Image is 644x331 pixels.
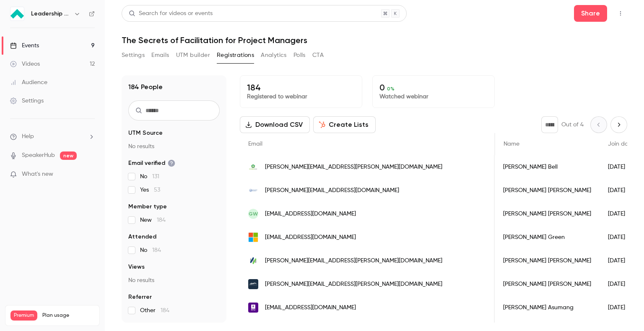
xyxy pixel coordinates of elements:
button: Polls [293,49,306,62]
span: Plan usage [42,312,94,319]
img: vertexinc.com [248,256,258,266]
a: SpeakerHub [22,151,55,160]
button: Registrations [217,49,254,62]
div: Videos [10,60,40,68]
div: [DATE] [600,249,642,272]
div: [PERSON_NAME] [PERSON_NAME] [495,202,600,226]
div: [DATE] [600,296,642,319]
div: Events [10,41,39,50]
img: Leadership Strategies - 2025 Webinars [10,7,24,21]
iframe: Noticeable Trigger [85,171,95,178]
span: Premium [10,310,37,321]
div: [PERSON_NAME] Green [495,226,600,249]
div: [DATE] [600,202,642,226]
span: Email [248,141,262,147]
div: [PERSON_NAME] [PERSON_NAME] [495,179,600,202]
p: No results [128,142,220,151]
span: No [140,246,161,254]
p: No results [128,276,220,285]
div: [DATE] [600,272,642,296]
span: [EMAIL_ADDRESS][DOMAIN_NAME] [265,303,356,312]
li: help-dropdown-opener [10,132,95,141]
p: 184 [247,82,355,92]
span: Yes [140,186,160,194]
span: Join date [608,141,634,147]
button: Next page [610,116,627,133]
span: GW [249,210,258,218]
div: [PERSON_NAME] Bell [495,155,600,179]
img: outlook.com [248,232,258,242]
h1: 184 People [128,82,163,92]
span: 0 % [387,86,395,92]
span: Views [128,263,145,271]
span: No [140,172,159,181]
span: 131 [152,174,159,180]
span: New [140,216,166,224]
img: nyu.edu [248,303,258,313]
button: Share [574,5,607,22]
div: [DATE] [600,179,642,202]
span: 53 [154,187,160,193]
button: CTA [312,49,324,62]
button: Download CSV [240,116,310,133]
span: Attended [128,233,156,241]
button: Emails [151,49,169,62]
div: [PERSON_NAME] [PERSON_NAME] [495,249,600,272]
p: 0 [379,82,488,92]
button: Create Lists [313,116,376,133]
span: UTM Source [128,129,163,137]
div: [PERSON_NAME] Asumang [495,296,600,319]
button: Analytics [261,49,287,62]
p: Out of 4 [561,121,584,129]
div: Settings [10,97,44,105]
span: 184 [157,217,166,223]
span: Name [504,141,519,147]
span: 184 [152,247,161,253]
p: Registered to webinar [247,92,355,101]
p: Watched webinar [379,92,488,101]
span: [PERSON_NAME][EMAIL_ADDRESS][PERSON_NAME][DOMAIN_NAME] [265,280,442,289]
button: UTM builder [176,49,210,62]
img: freedommortgage.com [248,279,258,289]
img: compensationconnections.com [248,185,258,195]
div: Audience [10,78,47,87]
button: Settings [122,49,145,62]
span: Help [22,132,34,141]
span: Email verified [128,159,175,167]
span: 184 [161,308,169,313]
span: [PERSON_NAME][EMAIL_ADDRESS][DOMAIN_NAME] [265,186,399,195]
div: Search for videos or events [129,9,213,18]
span: new [60,151,77,160]
span: Other [140,306,169,315]
span: [PERSON_NAME][EMAIL_ADDRESS][PERSON_NAME][DOMAIN_NAME] [265,163,442,172]
h6: Leadership Strategies - 2025 Webinars [31,10,70,18]
span: Referrer [128,293,152,301]
section: facet-groups [128,129,220,315]
div: [DATE] [600,226,642,249]
h1: The Secrets of Facilitation for Project Managers [122,35,627,45]
div: [DATE] [600,155,642,179]
span: [EMAIL_ADDRESS][DOMAIN_NAME] [265,210,356,218]
div: [PERSON_NAME] [PERSON_NAME] [495,272,600,296]
img: christianacare.org [248,162,258,172]
span: [PERSON_NAME][EMAIL_ADDRESS][PERSON_NAME][DOMAIN_NAME] [265,257,442,265]
span: Member type [128,203,167,211]
span: What's new [22,170,53,179]
span: [EMAIL_ADDRESS][DOMAIN_NAME] [265,233,356,242]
